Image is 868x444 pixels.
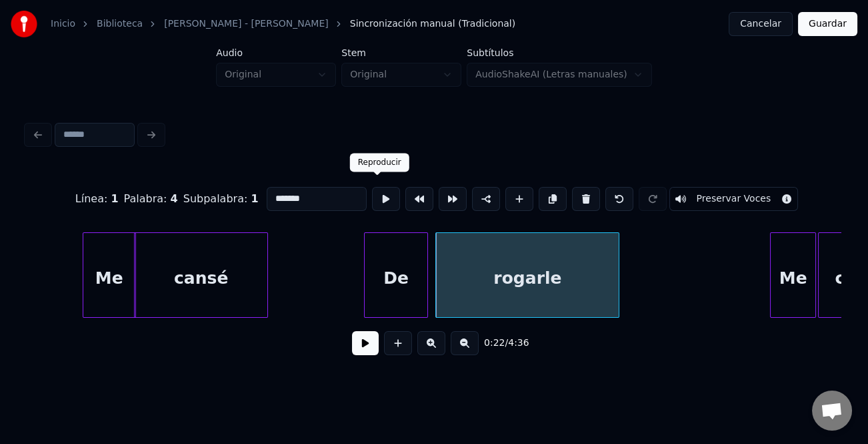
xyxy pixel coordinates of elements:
[484,337,505,350] span: 0:22
[171,192,178,205] span: 4
[798,12,857,36] button: Guardar
[111,192,118,205] span: 1
[124,191,178,207] div: Palabra :
[729,12,793,36] button: Cancelar
[97,17,143,31] a: Biblioteca
[75,191,119,207] div: Línea :
[669,187,799,211] button: Toggle
[358,158,401,168] div: Reproducir
[251,192,258,205] span: 1
[183,191,259,207] div: Subpalabra :
[812,391,852,431] div: Chat abierto
[216,48,336,57] label: Audio
[341,48,461,57] label: Stem
[11,11,37,37] img: youka
[467,48,652,57] label: Subtítulos
[164,17,329,31] a: [PERSON_NAME] - [PERSON_NAME]
[51,17,75,31] a: Inicio
[51,17,515,31] nav: breadcrumb
[484,337,516,350] div: /
[350,17,515,31] span: Sincronización manual (Tradicional)
[508,337,529,350] span: 4:36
